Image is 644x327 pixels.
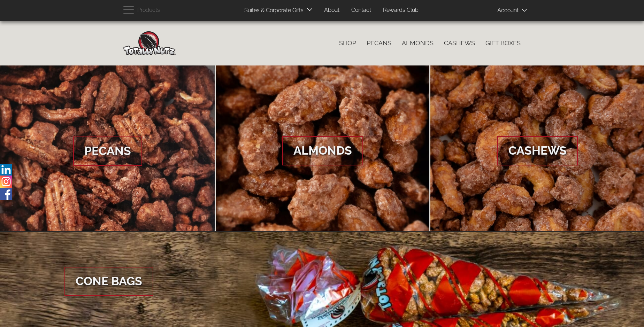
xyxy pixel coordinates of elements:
[64,267,153,296] span: Cone Bags
[497,136,578,165] span: Cashews
[239,4,306,17] a: Suites & Corporate Gifts
[123,31,176,55] img: Home
[282,136,363,165] span: Almonds
[216,65,430,232] a: Almonds
[346,3,376,17] a: Contact
[397,36,439,50] a: Almonds
[361,36,397,50] a: Pecans
[334,36,361,50] a: Shop
[439,36,480,50] a: Cashews
[73,137,142,166] span: Pecans
[137,5,160,15] span: Products
[480,36,526,50] a: Gift Boxes
[319,3,345,17] a: About
[378,3,424,17] a: Rewards Club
